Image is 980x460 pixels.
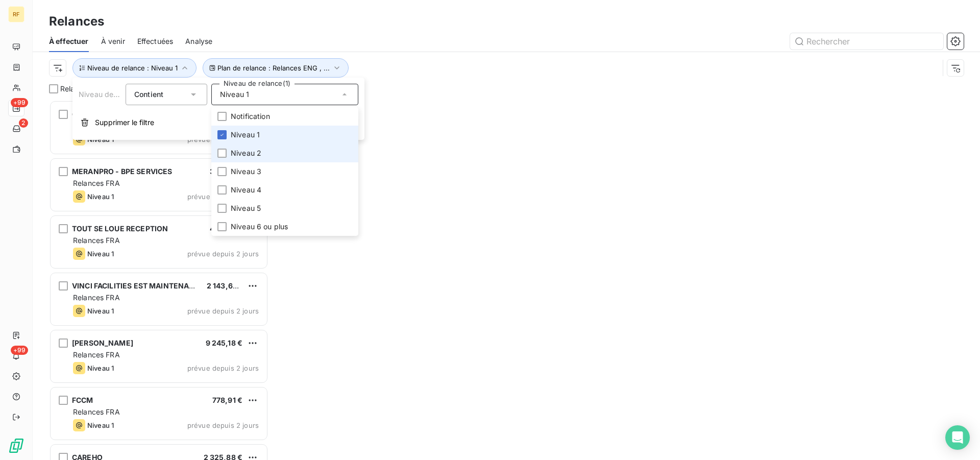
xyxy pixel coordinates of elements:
[19,118,28,128] span: 2
[72,111,364,134] button: Supprimer le filtre
[87,364,114,372] span: Niveau 1
[11,98,28,107] span: +99
[8,438,24,454] img: Logo LeanPay
[231,111,270,122] span: Notification
[187,307,259,315] span: prévue depuis 2 jours
[210,167,242,176] span: 360,80 €
[87,64,178,72] span: Niveau de relance : Niveau 1
[87,421,114,429] span: Niveau 1
[231,222,288,232] span: Niveau 6 ou plus
[87,192,114,201] span: Niveau 1
[945,425,970,450] div: Open Intercom Messenger
[187,364,259,372] span: prévue depuis 2 jours
[212,396,242,404] span: 778,91 €
[72,224,168,233] span: TOUT SE LOUE RECEPTION
[217,64,330,72] span: Plan de relance : Relances ENG , ...
[231,166,261,177] span: Niveau 3
[11,346,28,355] span: +99
[8,6,24,22] div: RF
[72,281,205,290] span: VINCI FACILITIES EST MAINTENANCE
[101,36,125,46] span: À venir
[79,90,141,99] span: Niveau de relance
[231,130,260,140] span: Niveau 1
[231,148,261,158] span: Niveau 2
[207,281,244,290] span: 2 143,60 €
[72,338,133,347] span: [PERSON_NAME]
[73,179,120,187] span: Relances FRA
[134,90,163,99] span: Contient
[187,421,259,429] span: prévue depuis 2 jours
[49,100,268,460] div: grid
[220,89,249,100] span: Niveau 1
[87,307,114,315] span: Niveau 1
[73,407,120,416] span: Relances FRA
[72,110,109,118] span: OREO SAS
[210,224,242,233] span: 454,59 €
[72,167,172,176] span: MERANPRO - BPE SERVICES
[87,250,114,258] span: Niveau 1
[187,250,259,258] span: prévue depuis 2 jours
[73,293,120,302] span: Relances FRA
[49,36,89,46] span: À effectuer
[231,203,261,213] span: Niveau 5
[49,12,104,31] h3: Relances
[206,338,243,347] span: 9 245,18 €
[73,236,120,245] span: Relances FRA
[185,36,212,46] span: Analyse
[73,350,120,359] span: Relances FRA
[72,58,197,78] button: Niveau de relance : Niveau 1
[187,192,259,201] span: prévue depuis 2 jours
[137,36,174,46] span: Effectuées
[203,58,349,78] button: Plan de relance : Relances ENG , ...
[72,396,93,404] span: FCCM
[95,117,154,128] span: Supprimer le filtre
[231,185,261,195] span: Niveau 4
[790,33,943,50] input: Rechercher
[60,84,91,94] span: Relances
